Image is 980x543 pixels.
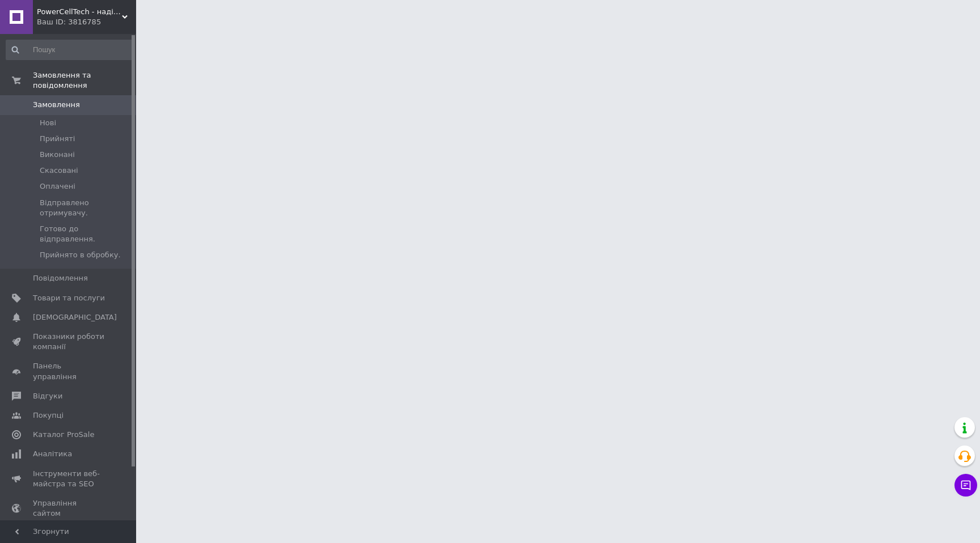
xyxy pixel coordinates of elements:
span: Повідомлення [33,273,88,283]
span: Прийняті [40,134,75,144]
span: Товари та послуги [33,293,105,303]
span: Покупці [33,410,64,421]
span: Замовлення [33,100,80,110]
span: Прийнято в обробку. [40,250,121,260]
span: [DEMOGRAPHIC_DATA] [33,312,117,323]
span: Замовлення та повідомлення [33,70,136,91]
span: Відправлено отримувачу. [40,198,133,218]
span: Нові [40,118,56,128]
span: Відгуки [33,391,62,401]
span: Скасовані [40,166,78,176]
button: Чат з покупцем [954,474,977,497]
span: Готово до відправлення. [40,224,133,244]
span: Інструменти веб-майстра та SEO [33,469,105,489]
div: Ваш ID: 3816785 [37,17,136,27]
span: Каталог ProSale [33,430,94,440]
input: Пошук [6,40,134,60]
span: Показники роботи компанії [33,332,105,352]
span: PowerCellTech - надійні акумулятори для дронів, створені під ваші завдання [37,7,122,17]
span: Управління сайтом [33,498,105,519]
span: Оплачені [40,181,75,192]
span: Виконані [40,150,75,160]
span: Аналітика [33,449,72,459]
span: Панель управління [33,361,105,381]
